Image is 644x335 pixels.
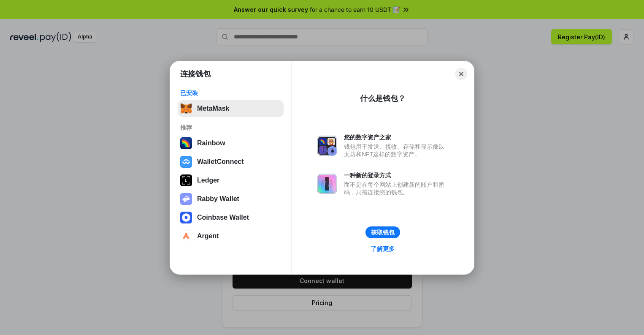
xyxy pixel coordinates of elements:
div: 一种新的登录方式 [344,172,449,179]
div: 您的数字资产之家 [344,133,449,141]
img: svg+xml,%3Csvg%20width%3D%2228%22%20height%3D%2228%22%20viewBox%3D%220%200%2028%2028%22%20fill%3D... [180,230,192,242]
div: 获取钱包 [371,229,395,236]
button: Rabby Wallet [178,191,284,207]
img: svg+xml,%3Csvg%20width%3D%2228%22%20height%3D%2228%22%20viewBox%3D%220%200%2028%2028%22%20fill%3D... [180,212,192,223]
img: svg+xml,%3Csvg%20xmlns%3D%22http%3A%2F%2Fwww.w3.org%2F2000%2Fsvg%22%20fill%3D%22none%22%20viewBox... [317,136,337,156]
button: WalletConnect [178,153,284,170]
img: svg+xml,%3Csvg%20xmlns%3D%22http%3A%2F%2Fwww.w3.org%2F2000%2Fsvg%22%20fill%3D%22none%22%20viewBox... [180,193,192,205]
button: Coinbase Wallet [178,209,284,226]
button: Ledger [178,172,284,189]
div: 什么是钱包？ [360,93,406,103]
img: svg+xml,%3Csvg%20width%3D%22120%22%20height%3D%22120%22%20viewBox%3D%220%200%20120%20120%22%20fil... [180,137,192,149]
div: Coinbase Wallet [197,214,249,221]
h1: 连接钱包 [180,69,211,79]
div: 了解更多 [371,245,395,253]
div: 推荐 [180,124,281,131]
button: Argent [178,228,284,245]
button: Close [455,68,467,80]
div: Rainbow [197,139,225,147]
button: MetaMask [178,100,284,117]
div: 钱包用于发送、接收、存储和显示像以太坊和NFT这样的数字资产。 [344,143,449,158]
button: Rainbow [178,135,284,152]
div: MetaMask [197,105,229,112]
div: WalletConnect [197,158,244,166]
a: 了解更多 [366,243,400,254]
div: Argent [197,232,219,240]
div: Ledger [197,177,219,184]
div: Rabby Wallet [197,195,239,203]
img: svg+xml,%3Csvg%20width%3D%2228%22%20height%3D%2228%22%20viewBox%3D%220%200%2028%2028%22%20fill%3D... [180,156,192,168]
button: 获取钱包 [365,226,400,238]
div: 已安装 [180,89,281,97]
img: svg+xml,%3Csvg%20xmlns%3D%22http%3A%2F%2Fwww.w3.org%2F2000%2Fsvg%22%20fill%3D%22none%22%20viewBox... [317,174,337,194]
div: 而不是在每个网站上创建新的账户和密码，只需连接您的钱包。 [344,181,449,196]
img: svg+xml,%3Csvg%20fill%3D%22none%22%20height%3D%2233%22%20viewBox%3D%220%200%2035%2033%22%20width%... [180,103,192,114]
img: svg+xml,%3Csvg%20xmlns%3D%22http%3A%2F%2Fwww.w3.org%2F2000%2Fsvg%22%20width%3D%2228%22%20height%3... [180,174,192,186]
